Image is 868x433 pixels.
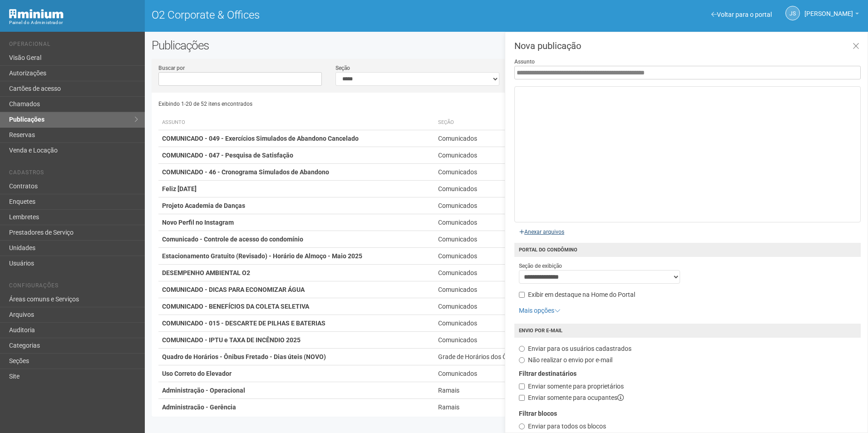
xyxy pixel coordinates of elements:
td: Comunicados [434,265,557,281]
a: Voltar para o portal [711,11,772,18]
span: Enviar para os usuários cadastrados [528,345,631,352]
label: Enviar somente para proprietários [519,382,624,391]
td: Comunicados [434,130,557,147]
input: Enviar para todos os blocos [519,423,525,429]
strong: COMUNICADO - 047 - Pesquisa de Satisfação [162,152,293,159]
strong: COMUNICADO - DICAS PARA ECONOMIZAR ÁGUA [162,286,305,293]
td: Grade de Horários dos Ônibus [434,349,557,365]
td: Comunicados [434,332,557,349]
strong: COMUNICADO - BENEFÍCIOS DA COLETA SELETIVA [162,303,309,310]
i: Locatários e proprietários que estejam na posse do imóvel [617,394,624,401]
label: Seção [335,64,350,72]
strong: Quadro de Horários - Ônibus Fretado - Dias úteis (NOVO) [162,353,326,360]
div: Exibindo 1-20 de 52 itens encontrados [158,97,507,111]
label: Buscar por [158,64,185,72]
td: Comunicados [434,214,557,231]
strong: DESEMPENHO AMBIENTAL O2 [162,269,250,276]
td: Comunicados [434,248,557,265]
td: Comunicados [434,231,557,248]
div: Anexar arquivos [514,222,569,236]
input: Exibir em destaque na Home do Portal [519,292,525,298]
strong: Uso Correto do Elevador [162,370,232,377]
td: Ramais [434,399,557,416]
h2: Publicações [152,39,439,52]
label: Seção de exibição [519,262,562,270]
h3: Nova publicação [514,41,861,50]
a: [PERSON_NAME] [804,11,859,19]
strong: Projeto Academia de Danças [162,202,245,209]
strong: Comunicado - Controle de acesso do condomínio [162,236,303,243]
td: Comunicados [434,197,557,214]
img: Minium [9,9,64,19]
h4: Envio por e-mail [514,324,861,338]
a: JS [785,6,800,20]
div: Painel do Administrador [9,19,138,27]
strong: Filtrar blocos [519,410,557,417]
label: Assunto [514,58,535,66]
span: Exibir em destaque na Home do Portal [528,291,635,298]
span: Enviar para todos os blocos [528,423,606,430]
strong: COMUNICADO - 015 - DESCARTE DE PILHAS E BATERIAS [162,320,325,327]
td: Comunicados [434,281,557,298]
h4: Portal do condômino [514,243,861,257]
strong: Administração - Gerência [162,403,236,411]
td: Comunicados [434,147,557,164]
input: Enviar somente para proprietários [519,384,525,389]
th: Seção [434,115,557,130]
strong: Estacionamento Gratuito (Revisado) - Horário de Almoço - Maio 2025 [162,252,362,260]
input: Enviar para os usuários cadastrados [519,346,525,352]
strong: Filtrar destinatários [519,370,577,377]
td: Comunicados [434,365,557,382]
strong: COMUNICADO - 049 - Exercícios Simulados de Abandono Cancelado [162,135,359,142]
strong: COMUNICADO - IPTU e TAXA DE INCÊNDIO 2025 [162,336,301,344]
td: Comunicados [434,298,557,315]
li: Operacional [9,41,138,50]
td: Comunicados [434,181,557,197]
strong: COMUNICADO - 46 - Cronograma Simulados de Abandono [162,168,329,176]
span: Jeferson Souza [804,1,853,17]
h1: O2 Corporate & Offices [152,9,500,21]
li: Configurações [9,282,138,292]
td: Comunicados [434,315,557,332]
input: Não realizar o envio por e-mail [519,357,525,363]
td: Ramais [434,382,557,399]
li: Cadastros [9,169,138,179]
span: Não realizar o envio por e-mail [528,356,612,364]
th: Assunto [158,115,434,130]
strong: Administração - Operacional [162,387,245,394]
strong: Novo Perfil no Instagram [162,219,234,226]
strong: Feliz [DATE] [162,185,197,192]
input: Enviar somente para ocupantes [519,395,525,401]
td: Comunicados [434,164,557,181]
label: Enviar somente para ocupantes [519,394,624,403]
a: Mais opções [519,307,561,314]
